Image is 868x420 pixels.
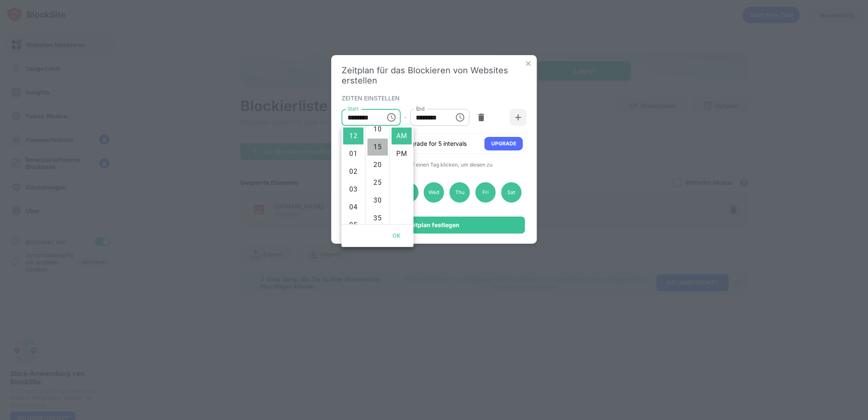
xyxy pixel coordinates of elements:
[367,121,388,138] li: 10 minutes
[407,222,459,228] div: Zeitplan festlegen
[343,128,364,145] li: 12 hours
[404,113,406,122] div: -
[501,182,521,203] div: Sat
[367,192,388,209] li: 30 minutes
[343,199,364,216] li: 4 hours
[491,139,516,148] div: UPGRADE
[450,182,470,203] div: Thu
[343,163,364,180] li: 2 hours
[389,126,414,224] ul: Select meridiem
[367,139,388,156] li: 15 minutes
[367,174,388,191] li: 25 minutes
[367,210,388,227] li: 35 minutes
[342,161,525,175] div: AUSGEWÄHLTE TAGE
[342,95,525,101] div: ZEITEN EINSTELLEN
[416,105,425,112] label: End
[424,182,444,203] div: Wed
[348,105,359,112] label: Start
[392,128,412,145] li: AM
[392,145,412,162] li: PM
[383,109,400,126] button: Choose time, selected time is 12:00 AM
[367,156,388,173] li: 20 minutes
[343,217,364,234] li: 5 hours
[343,181,364,198] li: 3 hours
[524,59,533,68] img: x-button.svg
[383,228,410,244] button: OK
[365,126,389,224] ul: Select minutes
[343,145,364,162] li: 1 hours
[342,126,365,224] ul: Select hours
[476,182,496,203] div: Fri
[451,109,468,126] button: Choose time, selected time is 1:00 PM
[342,161,492,175] span: (Auf einen Tag klicken, um diesen zu deaktivieren)
[342,65,527,86] div: Zeitplan für das Blockieren von Websites erstellen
